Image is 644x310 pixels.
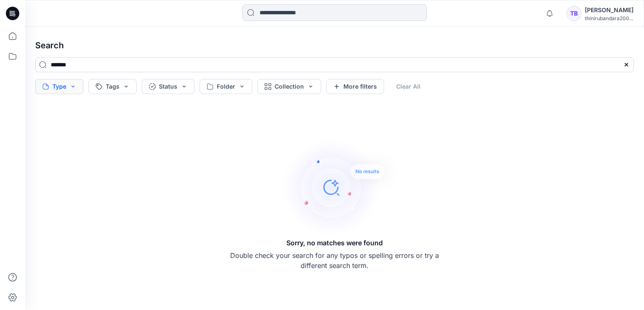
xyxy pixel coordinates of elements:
h5: Sorry, no matches were found [286,238,383,248]
p: Double check your search for any typos or spelling errors or try a different search term. [230,250,439,271]
button: More filters [326,79,384,94]
h4: Search [29,34,641,57]
button: Folder [200,79,252,94]
div: TB [566,6,582,21]
div: thinirubandara200... [585,15,634,21]
button: Type [35,79,83,94]
button: Status [142,79,195,94]
button: Collection [257,79,321,94]
img: Sorry, no matches were found [283,137,400,238]
div: [PERSON_NAME] [585,5,634,15]
button: Tags [88,79,137,94]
